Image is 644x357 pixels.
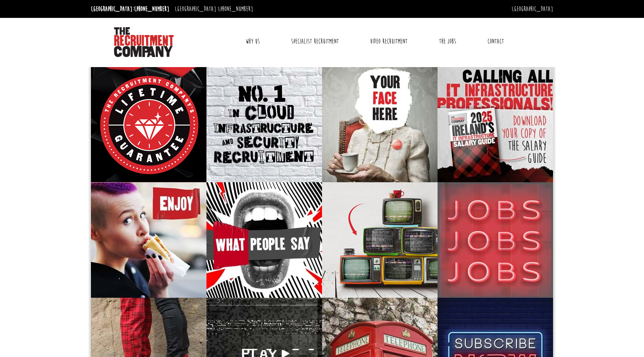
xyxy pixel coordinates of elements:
a: Video Recruitment [364,32,413,51]
a: [GEOGRAPHIC_DATA] [512,5,553,13]
a: [PHONE_NUMBER] [218,5,253,13]
a: Contact [482,32,509,51]
img: The Recruitment Company [114,27,174,57]
a: Why Us [240,32,265,51]
a: [PHONE_NUMBER] [134,5,169,13]
li: [GEOGRAPHIC_DATA]: [89,3,171,15]
a: The Jobs [433,32,462,51]
a: Specialist Recruitment [285,32,344,51]
li: [GEOGRAPHIC_DATA]: [173,3,255,15]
